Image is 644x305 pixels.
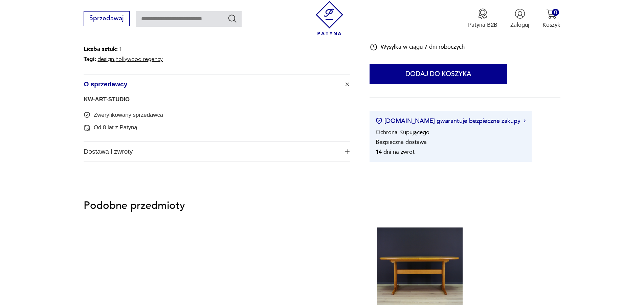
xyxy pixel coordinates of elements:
button: [DOMAIN_NAME] gwarantuje bezpieczne zakupy [376,116,526,125]
a: hollywood regency [115,55,163,63]
button: 0Koszyk [542,8,560,29]
span: O sprzedawcy [84,74,339,94]
button: Ikona plusaDostawa i zwroty [84,142,350,161]
img: Ikona koszyka [546,8,557,19]
a: KW-ART-STUDIO [84,96,130,103]
p: 1 [84,44,163,54]
p: Zweryfikowany sprzedawca [94,111,163,119]
button: Ikona plusaO sprzedawcy [84,74,350,94]
div: Ikona plusaO sprzedawcy [84,94,350,141]
img: Od 8 lat z Patyną [84,125,90,131]
li: Bezpieczna dostawa [376,138,427,146]
img: Ikonka użytkownika [515,8,525,19]
p: Od 8 lat z Patyną [94,124,137,132]
div: Wysyłka w ciągu 7 dni roboczych [370,43,465,51]
img: Ikona medalu [478,8,488,19]
img: Patyna - sklep z meblami i dekoracjami vintage [312,1,347,35]
a: design [97,55,114,63]
button: Sprzedawaj [84,11,129,26]
button: Szukaj [227,14,237,23]
button: Zaloguj [510,8,529,29]
p: , [84,54,163,64]
li: Ochrona Kupującego [376,128,429,136]
img: Ikona plusa [345,149,350,154]
a: Sprzedawaj [84,16,129,22]
span: Dostawa i zwroty [84,142,339,161]
img: Ikona strzałki w prawo [524,119,526,123]
img: Zweryfikowany sprzedawca [84,112,90,118]
button: Patyna B2B [468,8,497,29]
p: Podobne przedmioty [84,201,560,211]
button: Dodaj do koszyka [370,64,507,84]
a: Ikona medaluPatyna B2B [468,8,497,29]
img: Ikona plusa [344,81,351,88]
b: Liczba sztuk: [84,45,118,53]
img: Ikona certyfikatu [376,117,382,124]
div: 0 [552,9,559,16]
li: 14 dni na zwrot [376,148,415,155]
p: Koszyk [542,21,560,29]
p: Zaloguj [510,21,529,29]
p: Patyna B2B [468,21,497,29]
b: Tagi: [84,55,96,63]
